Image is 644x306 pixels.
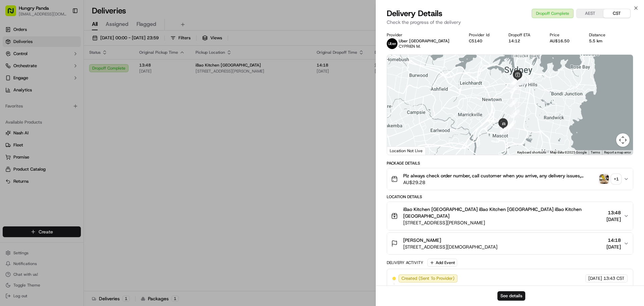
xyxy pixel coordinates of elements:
[603,9,630,18] button: CST
[403,179,597,186] span: AU$29.28
[508,32,539,38] div: Dropoff ETA
[515,76,523,85] div: 2
[599,174,621,184] button: photo_proof_of_pickup image+1
[505,123,514,132] div: 13
[403,172,597,179] span: Plz always check order number, call customer when you arrive, any delivery issues, Contact WhatsA...
[30,64,110,71] div: Start new chat
[577,9,603,18] button: AEST
[387,202,633,230] button: iBao Kitchen [GEOGRAPHIC_DATA] iBao Kitchen [GEOGRAPHIC_DATA] iBao Kitchen [GEOGRAPHIC_DATA][STRE...
[591,150,600,154] a: Terms (opens in new tab)
[403,244,497,250] span: [STREET_ADDRESS][DEMOGRAPHIC_DATA]
[403,206,604,219] span: iBao Kitchen [GEOGRAPHIC_DATA] iBao Kitchen [GEOGRAPHIC_DATA] iBao Kitchen [GEOGRAPHIC_DATA]
[17,43,121,50] input: Got a question? Start typing here...
[54,147,110,160] a: 💻API Documentation
[403,219,604,226] span: [STREET_ADDRESS][PERSON_NAME]
[497,291,525,301] button: See details
[550,150,587,154] span: Map data ©2025 Google
[399,38,449,44] p: Uber [GEOGRAPHIC_DATA]
[21,122,54,128] span: [PERSON_NAME]
[606,216,621,223] span: [DATE]
[604,150,631,154] a: Report a map error
[603,275,625,281] span: 13:43 CST
[588,275,602,281] span: [DATE]
[510,78,519,87] div: 8
[13,150,51,157] span: Knowledge Base
[13,123,19,128] img: 1736555255976-a54dd68f-1ca7-489b-9aae-adbdc363a1c4
[7,116,17,127] img: Asif Zaman Khan
[56,122,58,128] span: •
[589,38,614,44] div: 5.5 km
[510,85,519,93] div: 9
[7,151,12,156] div: 📗
[606,237,621,244] span: 14:18
[469,32,498,38] div: Provider Id
[427,259,457,267] button: Add Event
[387,19,633,26] p: Check the progress of the delivery
[517,150,546,155] button: Keyboard shortcuts
[403,237,441,244] span: [PERSON_NAME]
[511,110,520,118] div: 11
[57,151,62,156] div: 💻
[389,146,411,155] a: Open this area in Google Maps (opens a new window)
[389,146,411,155] img: Google
[387,8,442,19] span: Delivery Details
[599,174,609,184] img: photo_proof_of_pickup image
[7,27,122,38] p: Welcome 👋
[509,98,518,107] div: 10
[500,125,508,134] div: 14
[469,38,482,44] button: C5140
[30,71,92,76] div: We're available if you need us!
[4,147,54,160] a: 📗Knowledge Base
[508,38,539,44] div: 14:12
[7,87,45,93] div: Past conversations
[399,44,421,49] span: CYPRIEN M.
[387,146,426,155] div: Location Not Live
[606,244,621,250] span: [DATE]
[387,260,423,265] div: Delivery Activity
[517,77,526,85] div: 1
[511,75,520,84] div: 7
[550,38,578,44] div: AU$16.50
[507,120,516,129] div: 12
[7,64,19,76] img: 1736555255976-a54dd68f-1ca7-489b-9aae-adbdc363a1c4
[22,104,24,110] span: •
[387,161,633,166] div: Package Details
[616,133,630,147] button: Map camera controls
[387,38,397,49] img: uber-new-logo.jpeg
[387,32,458,38] div: Provider
[114,66,122,74] button: Start new chat
[26,104,42,110] span: 9:54 AM
[104,86,122,94] button: See all
[67,167,81,172] span: Pylon
[387,168,633,190] button: Plz always check order number, call customer when you arrive, any delivery issues, Contact WhatsA...
[387,233,633,254] button: [PERSON_NAME][STREET_ADDRESS][DEMOGRAPHIC_DATA]14:18[DATE]
[59,122,75,128] span: 8月27日
[47,166,81,172] a: Powered byPylon
[606,209,621,216] span: 13:48
[611,174,621,184] div: + 1
[387,194,633,200] div: Location Details
[14,64,26,76] img: 8016278978528_b943e370aa5ada12b00a_72.png
[401,275,454,281] span: Created (Sent To Provider)
[7,7,20,20] img: Nash
[63,150,108,157] span: API Documentation
[589,32,614,38] div: Distance
[550,32,578,38] div: Price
